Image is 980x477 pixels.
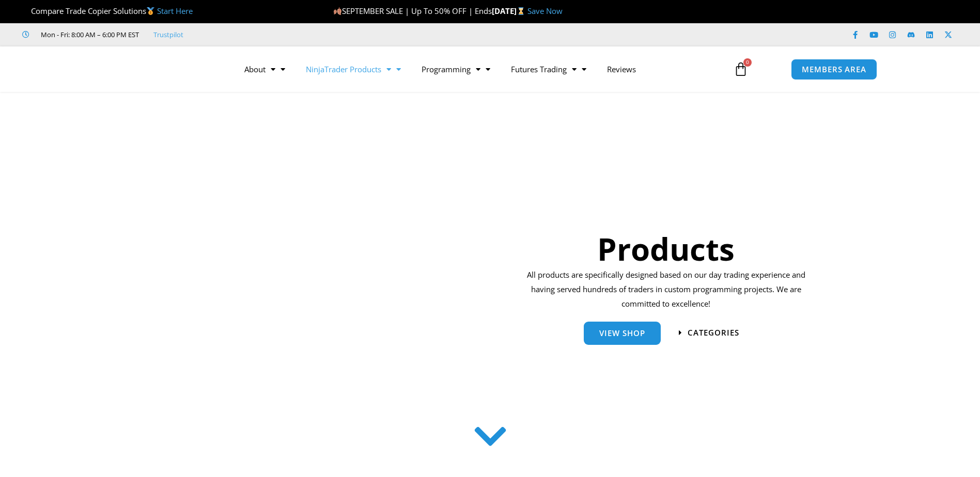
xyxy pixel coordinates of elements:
a: Trustpilot [153,28,183,41]
img: 🏆 [23,7,30,15]
a: 0 [718,54,764,84]
span: Compare Trade Copier Solutions [22,6,193,16]
a: About [234,57,295,81]
span: SEPTEMBER SALE | Up To 50% OFF | Ends [333,6,492,16]
span: MEMBERS AREA [802,66,866,73]
span: Mon - Fri: 8:00 AM – 6:00 PM EST [38,28,139,41]
strong: [DATE] [492,6,527,16]
img: ⌛ [517,7,525,15]
a: View Shop [584,322,661,345]
a: Futures Trading [501,57,597,81]
a: MEMBERS AREA [791,59,877,80]
nav: Menu [234,57,722,81]
img: LogoAI | Affordable Indicators – NinjaTrader [103,51,214,88]
span: 0 [743,58,752,67]
a: Start Here [157,6,193,16]
span: View Shop [599,329,645,337]
a: NinjaTrader Products [295,57,411,81]
a: Save Now [527,6,563,16]
a: categories [679,329,739,337]
h1: Products [523,227,809,271]
img: ProductsSection scaled | Affordable Indicators – NinjaTrader [193,144,468,405]
a: Reviews [597,57,646,81]
span: categories [688,329,739,337]
img: 🍂 [334,7,341,15]
p: All products are specifically designed based on our day trading experience and having served hund... [523,268,809,311]
img: 🥇 [147,7,154,15]
a: Programming [411,57,501,81]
